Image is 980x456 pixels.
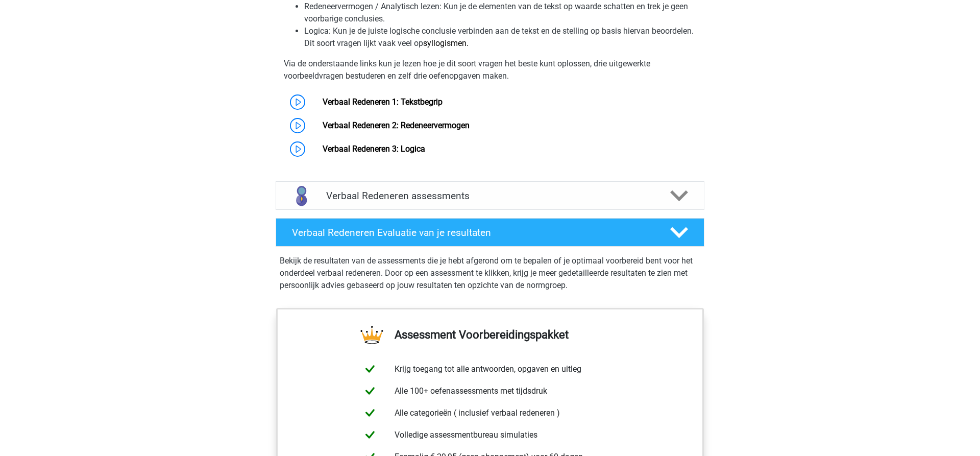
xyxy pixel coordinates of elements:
a: Verbaal Redeneren 3: Logica [323,144,425,154]
p: Via de onderstaande links kun je lezen hoe je dit soort vragen het beste kunt oplossen, drie uitg... [284,58,696,82]
a: Verbaal Redeneren 2: Redeneervermogen [323,121,470,130]
img: verbaal redeneren assessments [288,183,314,209]
h4: Verbaal Redeneren assessments [326,190,654,202]
a: Verbaal Redeneren 1: Tekstbegrip [323,97,443,107]
a: assessments Verbaal Redeneren assessments [272,181,708,210]
li: Logica: Kun je de juiste logische conclusie verbinden aan de tekst en de stelling op basis hierva... [304,25,696,50]
a: Verbaal Redeneren Evaluatie van je resultaten [272,218,708,247]
p: Bekijk de resultaten van de assessments die je hebt afgerond om te bepalen of je optimaal voorber... [280,255,700,292]
li: Redeneervermogen / Analytisch lezen: Kun je de elementen van de tekst op waarde schatten en trek ... [304,1,696,25]
h4: Verbaal Redeneren Evaluatie van je resultaten [292,227,654,238]
a: syllogismen. [423,38,469,48]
